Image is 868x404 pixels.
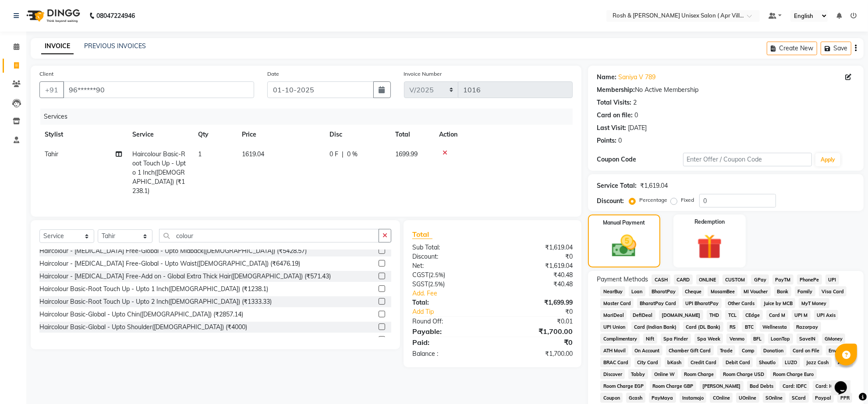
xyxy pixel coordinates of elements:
div: Balance : [406,349,492,358]
span: BharatPay Card [637,298,679,308]
a: Add Tip [406,307,507,316]
span: Gcash [626,393,645,403]
div: ₹1,700.00 [492,349,579,358]
span: PayTM [772,274,794,285]
span: NearBuy [600,286,625,296]
iframe: chat widget [831,369,859,395]
span: CARD [674,274,693,285]
th: Action [434,125,573,144]
a: INVOICE [41,39,74,54]
span: 0 % [347,150,358,159]
span: BFL [751,334,765,344]
span: PayMaya [649,393,676,403]
span: Instamojo [680,393,707,403]
span: bKash [665,357,684,367]
a: PREVIOUS INVOICES [84,42,146,50]
span: Trade [717,345,736,355]
div: ₹0 [507,307,579,316]
span: Paypal [812,393,834,403]
span: Master Card [600,298,634,308]
span: LUZO [782,357,800,367]
span: MariDeal [600,310,627,320]
span: Payment Methods [597,275,648,284]
span: Donation [761,345,787,355]
span: Envision [826,345,850,355]
span: On Account [632,345,663,355]
span: THD [707,310,722,320]
span: AmEx [835,357,854,367]
span: TCL [725,310,739,320]
div: ( ) [406,271,492,280]
div: Haircolour - [MEDICAL_DATA] Free-Global - Upto Midback([DEMOGRAPHIC_DATA]) (₹5428.57) [39,246,307,256]
div: Coupon Code [597,155,683,164]
div: ₹40.48 [492,271,579,280]
div: Sub Total: [406,243,492,252]
div: 0 [618,136,622,145]
span: Loan [629,286,645,296]
th: Disc [324,125,390,144]
span: Chamber Gift Card [666,345,714,355]
span: Tahir [45,150,58,158]
span: Credit Card [688,357,719,367]
label: Invoice Number [404,70,442,78]
span: | [342,150,344,159]
div: Haircolour Basic-Root Touch Up - Upto 2 Inch([DEMOGRAPHIC_DATA]) (₹1333.33) [39,297,272,306]
span: COnline [710,393,733,403]
div: ₹1,700.00 [492,326,579,337]
span: SOnline [763,393,786,403]
span: UPI [825,274,839,285]
span: UPI M [792,310,811,320]
div: Total: [406,298,492,307]
span: Card M [766,310,788,320]
div: 0 [634,111,638,120]
span: Family [795,286,815,296]
span: Comp [739,345,757,355]
div: ₹1,619.04 [492,243,579,252]
button: Apply [815,153,840,166]
span: SaveIN [797,334,818,344]
span: 1 [198,150,202,158]
span: GMoney [822,334,846,344]
div: Points: [597,136,616,145]
div: Discount: [406,252,492,261]
span: 0 F [329,150,338,159]
span: Jazz Cash [804,357,832,367]
span: CASH [652,274,670,285]
button: Create New [767,42,817,55]
span: UPI Union [600,322,628,332]
span: Complimentary [600,334,640,344]
input: Enter Offer / Coupon Code [683,153,812,166]
div: Services [40,109,579,125]
div: ₹1,619.04 [640,181,668,190]
div: Membership: [597,85,635,95]
input: Search or Scan [159,229,379,242]
span: UOnline [736,393,759,403]
span: Other Cards [725,298,758,308]
span: City Card [634,357,661,367]
span: Nift [643,334,657,344]
div: Haircolour Basic-Global - Upto Midback([DEMOGRAPHIC_DATA]) (₹4952.38) [39,335,254,344]
span: CUSTOM [723,274,748,285]
span: Room Charge EGP [600,381,646,391]
div: ( ) [406,280,492,289]
span: Room Charge Euro [770,369,817,379]
img: logo [22,4,82,28]
span: 1699.99 [395,150,418,158]
span: ATH Movil [600,345,628,355]
img: _cash.svg [604,232,644,260]
div: ₹40.48 [492,280,579,289]
span: SGST [412,280,428,288]
div: Net: [406,261,492,271]
span: UPI Axis [814,310,839,320]
label: Redemption [694,218,725,226]
div: ₹0 [492,337,579,348]
div: Name: [597,73,616,82]
div: Service Total: [597,181,637,190]
button: +91 [39,81,64,98]
span: BharatPay [649,286,679,296]
span: Room Charge GBP [650,381,696,391]
div: [DATE] [628,123,647,133]
div: ₹1,699.99 [492,298,579,307]
span: Online W [652,369,678,379]
label: Date [267,70,279,78]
